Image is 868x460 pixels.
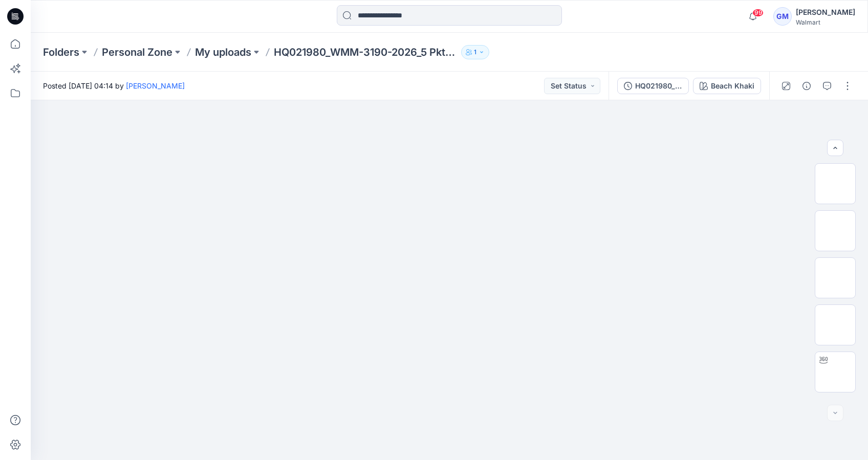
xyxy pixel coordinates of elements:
div: HQ021980_WMM-3190-2026_5 Pkt Pant_Full Colorway [635,80,682,92]
button: Beach Khaki [693,78,761,94]
p: HQ021980_WMM-3190-2026_5 Pkt Pant [274,45,457,59]
button: HQ021980_WMM-3190-2026_5 Pkt Pant_Full Colorway [617,78,689,94]
span: 99 [752,9,764,17]
button: Details [798,78,815,94]
a: Personal Zone [102,45,172,59]
div: GM [773,7,792,26]
a: Folders [43,45,79,59]
button: 1 [461,45,489,59]
span: Posted [DATE] 04:14 by [43,80,185,91]
a: [PERSON_NAME] [126,81,185,90]
p: 1 [474,47,476,58]
div: Walmart [796,18,855,26]
div: Beach Khaki [711,80,754,92]
a: My uploads [195,45,251,59]
div: [PERSON_NAME] [796,6,855,18]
